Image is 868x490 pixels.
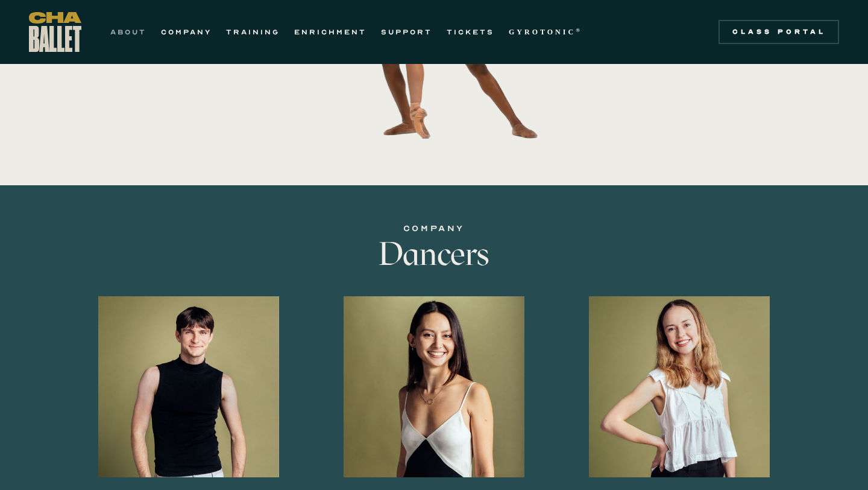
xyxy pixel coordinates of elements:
[719,20,839,44] a: Class Portal
[161,25,212,39] a: COMPANY
[381,25,432,39] a: SUPPORT
[509,25,582,39] a: GYROTONIC®
[238,221,630,236] div: COMPANY
[226,25,280,39] a: TRAINING
[509,28,576,36] strong: GYROTONIC
[110,25,146,39] a: ABOUT
[726,27,832,37] div: Class Portal
[576,27,582,33] sup: ®
[238,236,630,272] h3: Dancers
[294,25,366,39] a: ENRICHMENT
[29,12,81,52] a: home
[447,25,494,39] a: TICKETS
